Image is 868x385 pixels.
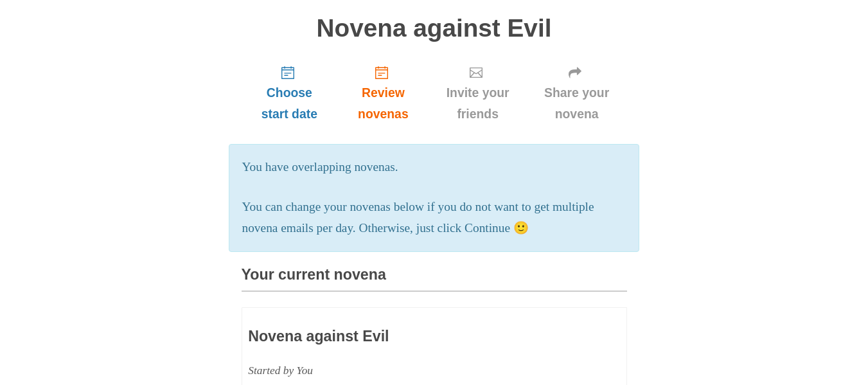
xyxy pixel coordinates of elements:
[242,55,338,131] a: Choose start date
[248,328,545,345] h3: Novena against Evil
[242,197,626,239] p: You can change your novenas below if you do not want to get multiple novena emails per day. Other...
[350,82,416,125] span: Review novenas
[442,82,514,125] span: Invite your friends
[527,55,627,131] a: Share your novena
[242,15,627,42] h1: Novena against Evil
[540,82,614,125] span: Share your novena
[248,360,545,381] div: Started by You
[254,82,325,125] span: Choose start date
[242,157,626,178] p: You have overlapping novenas.
[242,267,627,292] h3: Your current novena
[337,55,429,131] a: Review novenas
[429,55,527,131] a: Invite your friends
